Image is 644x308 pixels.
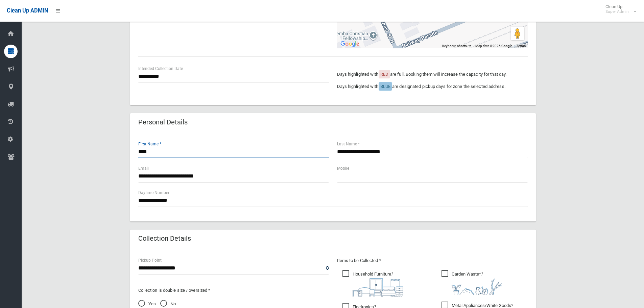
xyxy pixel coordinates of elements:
span: Yes [138,300,156,308]
i: ? [353,271,403,297]
span: BLUE [380,84,390,89]
p: Days highlighted with are full. Booking them will increase the capacity for that day. [337,70,528,78]
i: ? [452,271,502,295]
img: 4fd8a5c772b2c999c83690221e5242e0.png [452,278,502,295]
p: Days highlighted with are designated pickup days for zone the selected address. [337,82,528,91]
a: Terms (opens in new tab) [516,44,526,48]
img: Google [339,40,361,48]
button: Drag Pegman onto the map to open Street View [511,27,524,40]
span: Map data ©2025 Google [475,44,512,48]
header: Personal Details [130,116,196,129]
span: No [160,300,176,308]
small: Super Admin [605,9,629,14]
a: Open this area in Google Maps (opens a new window) [339,40,361,48]
span: Clean Up ADMIN [7,7,48,14]
header: Collection Details [130,232,199,245]
p: Collection is double size / oversized * [138,286,329,294]
button: Keyboard shortcuts [442,44,471,48]
span: Garden Waste* [442,270,502,295]
p: Items to be Collected * [337,257,528,265]
img: aa9efdbe659d29b613fca23ba79d85cb.png [353,278,403,297]
span: Clean Up [602,4,636,14]
span: Household Furniture [342,270,403,297]
span: RED [380,72,388,77]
